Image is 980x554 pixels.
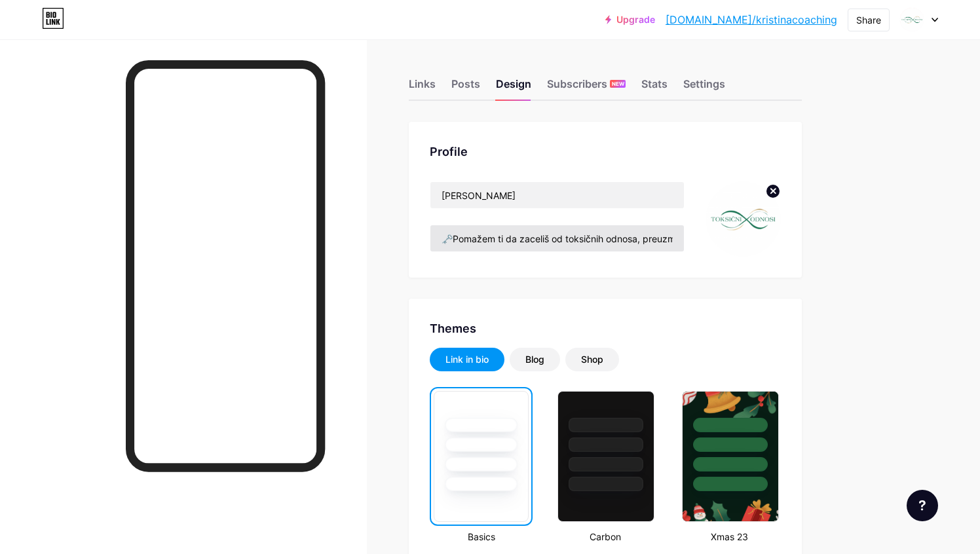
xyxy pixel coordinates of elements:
[678,530,781,544] div: Xmas 23
[430,225,684,251] input: Bio
[899,7,924,32] img: kristinacoaching
[554,530,656,544] div: Carbon
[430,320,781,337] div: Themes
[409,76,436,100] div: Links
[605,14,655,25] a: Upgrade
[612,80,624,88] span: NEW
[683,76,725,100] div: Settings
[430,143,781,160] div: Profile
[706,181,781,257] img: kristinacoaching
[430,530,533,544] div: Basics
[641,76,668,100] div: Stats
[581,353,603,366] div: Shop
[525,353,544,366] div: Blog
[856,13,881,27] div: Share
[445,353,489,366] div: Link in bio
[496,76,531,100] div: Design
[451,76,480,100] div: Posts
[666,12,837,28] a: [DOMAIN_NAME]/kristinacoaching
[547,76,626,100] div: Subscribers
[430,182,684,208] input: Name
